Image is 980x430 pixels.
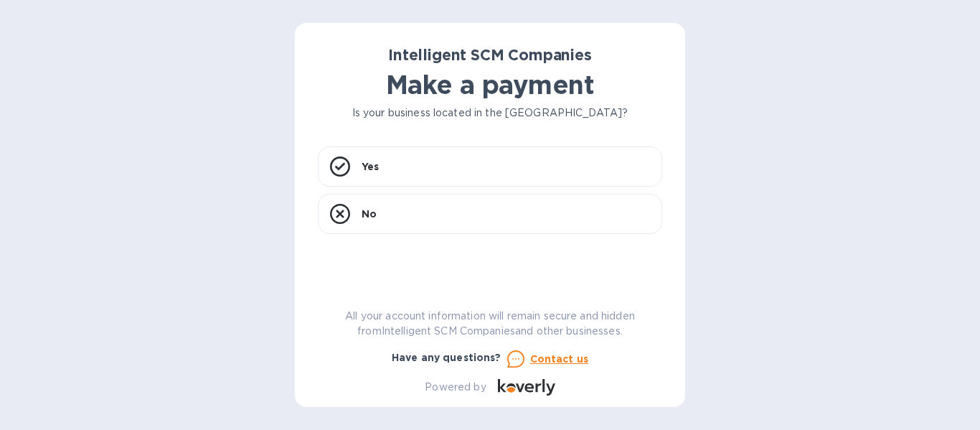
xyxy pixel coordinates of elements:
[388,46,592,64] b: Intelligent SCM Companies
[425,380,486,395] p: Powered by
[318,309,662,339] p: All your account information will remain secure and hidden from Intelligent SCM Companies and oth...
[318,106,662,121] p: Is your business located in the [GEOGRAPHIC_DATA]?
[392,352,501,363] b: Have any questions?
[318,70,662,100] h1: Make a payment
[362,207,377,221] p: No
[362,159,379,174] p: Yes
[530,353,589,365] u: Contact us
